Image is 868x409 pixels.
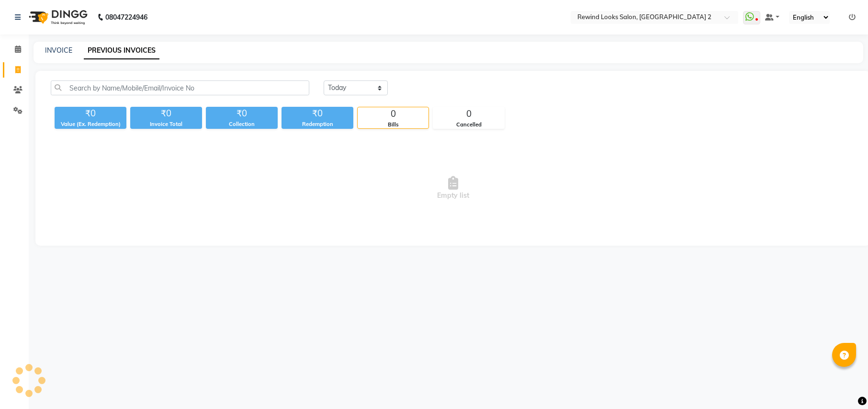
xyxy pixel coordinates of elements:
[358,121,428,129] div: Bills
[84,42,159,59] a: PREVIOUS INVOICES
[45,46,72,55] a: INVOICE
[24,4,90,31] img: logo
[51,80,309,95] input: Search by Name/Mobile/Email/Invoice No
[828,371,858,399] iframe: chat widget
[51,140,855,236] span: Empty list
[55,120,126,128] div: Value (Ex. Redemption)
[433,107,504,121] div: 0
[206,107,278,120] div: ₹0
[55,107,126,120] div: ₹0
[130,120,202,128] div: Invoice Total
[130,107,202,120] div: ₹0
[433,121,504,129] div: Cancelled
[282,107,353,120] div: ₹0
[358,107,428,121] div: 0
[105,4,147,31] b: 08047224946
[206,120,278,128] div: Collection
[282,120,353,128] div: Redemption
